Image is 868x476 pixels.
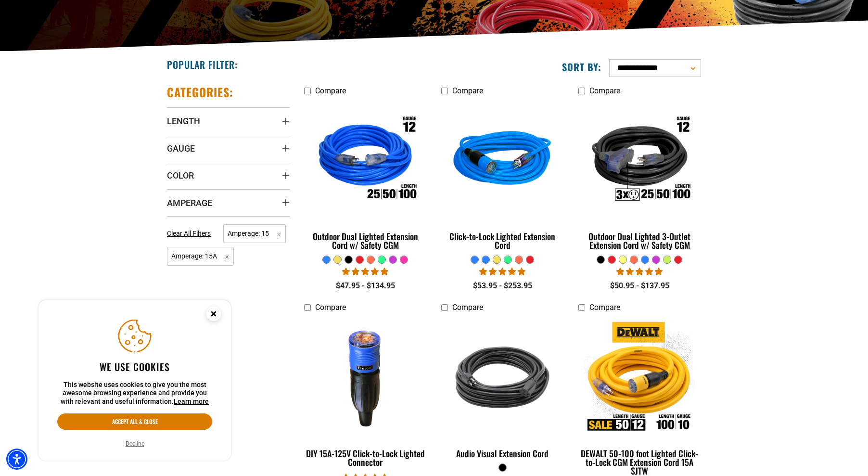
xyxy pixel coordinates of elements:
[167,230,211,237] span: Clear All Filters
[57,413,212,430] button: Accept all & close
[578,280,701,292] div: $50.95 - $137.95
[315,303,346,312] span: Compare
[442,105,563,216] img: blue
[6,449,27,470] div: Accessibility Menu
[616,267,663,276] span: 4.80 stars
[174,398,209,405] a: This website uses cookies to give you the most awesome browsing experience and provide you with r...
[38,300,231,461] aside: Cookie Consent
[578,449,701,475] div: DEWALT 50-100 foot Lighted Click-to-Lock CGM Extension Cord 15A SJTW
[196,300,231,330] button: Close this option
[452,86,483,95] span: Compare
[578,100,701,255] a: Outdoor Dual Lighted 3-Outlet Extension Cord w/ Safety CGM Outdoor Dual Lighted 3-Outlet Extensio...
[452,303,483,312] span: Compare
[315,86,346,95] span: Compare
[441,449,564,458] div: Audio Visual Extension Cord
[589,303,620,312] span: Compare
[123,439,147,449] button: Decline
[579,105,700,216] img: Outdoor Dual Lighted 3-Outlet Extension Cord w/ Safety CGM
[57,381,212,406] p: This website uses cookies to give you the most awesome browsing experience and provide you with r...
[441,100,564,255] a: blue Click-to-Lock Lighted Extension Cord
[167,247,234,266] span: Amperage: 15A
[304,449,427,466] div: DIY 15A-125V Click-to-Lock Lighted Connector
[305,322,426,432] img: DIY 15A-125V Click-to-Lock Lighted Connector
[167,162,290,189] summary: Color
[578,232,701,249] div: Outdoor Dual Lighted 3-Outlet Extension Cord w/ Safety CGM
[57,360,212,373] h2: We use cookies
[589,86,620,95] span: Compare
[441,280,564,292] div: $53.95 - $253.95
[167,197,212,208] span: Amperage
[167,229,215,239] a: Clear All Filters
[441,232,564,249] div: Click-to-Lock Lighted Extension Cord
[579,322,700,432] img: DEWALT 50-100 foot Lighted Click-to-Lock CGM Extension Cord 15A SJTW
[223,224,286,243] span: Amperage: 15
[167,251,234,260] a: Amperage: 15A
[167,107,290,134] summary: Length
[167,58,238,71] h2: Popular Filter:
[304,317,427,472] a: DIY 15A-125V Click-to-Lock Lighted Connector DIY 15A-125V Click-to-Lock Lighted Connector
[305,105,426,216] img: Outdoor Dual Lighted Extension Cord w/ Safety CGM
[223,229,286,238] a: Amperage: 15
[304,280,427,292] div: $47.95 - $134.95
[167,135,290,162] summary: Gauge
[342,267,388,276] span: 4.81 stars
[304,100,427,255] a: Outdoor Dual Lighted Extension Cord w/ Safety CGM Outdoor Dual Lighted Extension Cord w/ Safety CGM
[562,61,601,73] label: Sort by:
[167,85,233,100] h2: Categories:
[442,322,563,432] img: black
[167,170,194,181] span: Color
[479,267,525,276] span: 4.87 stars
[304,232,427,249] div: Outdoor Dual Lighted Extension Cord w/ Safety CGM
[167,189,290,216] summary: Amperage
[167,116,200,127] span: Length
[441,317,564,463] a: black Audio Visual Extension Cord
[167,143,195,154] span: Gauge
